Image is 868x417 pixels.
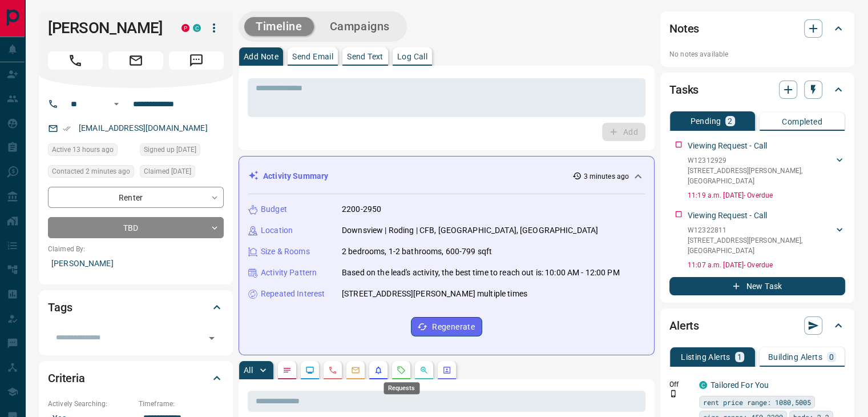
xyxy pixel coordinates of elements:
[669,81,699,99] h2: Tasks
[768,353,822,361] p: Building Alerts
[63,125,71,133] svg: Email Verified
[669,312,845,339] div: Alerts
[690,117,721,125] p: Pending
[52,144,114,155] span: Active 13 hours ago
[292,53,333,61] p: Send Email
[305,366,314,375] svg: Lead Browsing Activity
[829,353,834,361] p: 0
[699,381,707,389] div: condos.ca
[383,382,419,394] div: Requests
[48,217,224,238] div: TBD
[411,317,482,336] button: Regenerate
[261,224,293,236] p: Location
[318,17,401,36] button: Campaigns
[342,288,527,300] p: [STREET_ADDRESS][PERSON_NAME] multiple times
[688,235,834,256] p: [STREET_ADDRESS][PERSON_NAME] , [GEOGRAPHIC_DATA]
[669,379,692,390] p: Off
[688,153,845,189] div: W12312929[STREET_ADDRESS][PERSON_NAME],[GEOGRAPHIC_DATA]
[669,316,699,335] h2: Alerts
[261,288,325,300] p: Repeated Interest
[737,353,742,361] p: 1
[48,165,134,181] div: Mon Aug 18 2025
[442,366,451,375] svg: Agent Actions
[261,203,287,215] p: Budget
[728,117,732,125] p: 2
[584,171,629,182] p: 3 minutes ago
[52,166,130,177] span: Contacted 2 minutes ago
[108,51,163,70] span: Email
[688,225,834,235] p: W12322811
[419,366,429,375] svg: Opportunities
[342,203,381,215] p: 2200-2950
[397,366,406,375] svg: Requests
[688,166,834,186] p: [STREET_ADDRESS][PERSON_NAME] , [GEOGRAPHIC_DATA]
[688,155,834,166] p: W12312929
[351,366,360,375] svg: Emails
[669,15,845,42] div: Notes
[347,53,383,61] p: Send Text
[710,380,769,390] a: Tailored For You
[261,267,317,279] p: Activity Pattern
[204,330,220,346] button: Open
[144,144,196,155] span: Signed up [DATE]
[48,294,224,321] div: Tags
[169,51,224,70] span: Message
[282,366,292,375] svg: Notes
[48,244,224,254] p: Claimed By:
[688,140,767,152] p: Viewing Request - Call
[48,298,72,316] h2: Tags
[181,24,189,32] div: property.ca
[669,49,845,59] p: No notes available
[48,143,134,159] div: Sun Aug 17 2025
[669,390,677,398] svg: Push Notification Only
[328,366,337,375] svg: Calls
[688,190,845,201] p: 11:19 a.m. [DATE] - Overdue
[244,366,253,374] p: All
[48,399,133,409] p: Actively Searching:
[342,224,598,236] p: Downsview | Roding | CFB, [GEOGRAPHIC_DATA], [GEOGRAPHIC_DATA]
[48,51,103,70] span: Call
[261,246,310,258] p: Size & Rooms
[342,246,492,258] p: 2 bedrooms, 1-2 bathrooms, 600-799 sqft
[263,170,328,182] p: Activity Summary
[144,166,191,177] span: Claimed [DATE]
[48,254,224,273] p: [PERSON_NAME]
[110,97,123,111] button: Open
[244,17,314,36] button: Timeline
[48,364,224,392] div: Criteria
[193,24,201,32] div: condos.ca
[244,53,278,61] p: Add Note
[140,165,224,181] div: Tue Mar 05 2024
[79,123,208,133] a: [EMAIL_ADDRESS][DOMAIN_NAME]
[397,53,427,61] p: Log Call
[782,118,822,126] p: Completed
[48,187,224,208] div: Renter
[48,369,85,387] h2: Criteria
[374,366,383,375] svg: Listing Alerts
[688,260,845,270] p: 11:07 a.m. [DATE] - Overdue
[669,19,699,38] h2: Notes
[688,210,767,222] p: Viewing Request - Call
[342,267,620,279] p: Based on the lead's activity, the best time to reach out is: 10:00 AM - 12:00 PM
[669,277,845,295] button: New Task
[248,166,645,187] div: Activity Summary3 minutes ago
[703,396,811,408] span: rent price range: 1080,5005
[688,223,845,258] div: W12322811[STREET_ADDRESS][PERSON_NAME],[GEOGRAPHIC_DATA]
[48,19,164,37] h1: [PERSON_NAME]
[669,76,845,103] div: Tasks
[140,143,224,159] div: Tue Mar 05 2024
[139,399,224,409] p: Timeframe:
[681,353,730,361] p: Listing Alerts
